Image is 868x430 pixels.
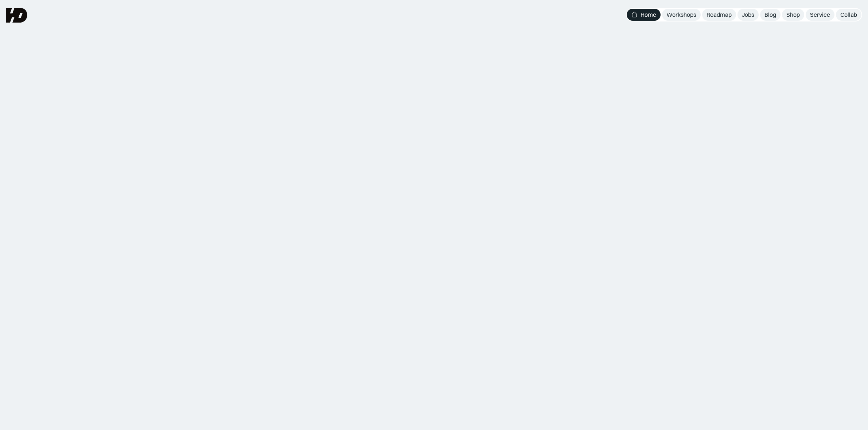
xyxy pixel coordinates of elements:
[840,11,857,19] div: Collab
[737,9,759,21] a: Jobs
[782,9,804,21] a: Shop
[662,9,701,21] a: Workshops
[742,11,754,19] div: Jobs
[707,11,732,19] div: Roadmap
[786,11,800,19] div: Shop
[764,11,776,19] div: Blog
[760,9,781,21] a: Blog
[666,11,696,19] div: Workshops
[702,9,736,21] a: Roadmap
[806,9,834,21] a: Service
[627,9,661,21] a: Home
[836,9,861,21] a: Collab
[810,11,830,19] div: Service
[641,11,656,19] div: Home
